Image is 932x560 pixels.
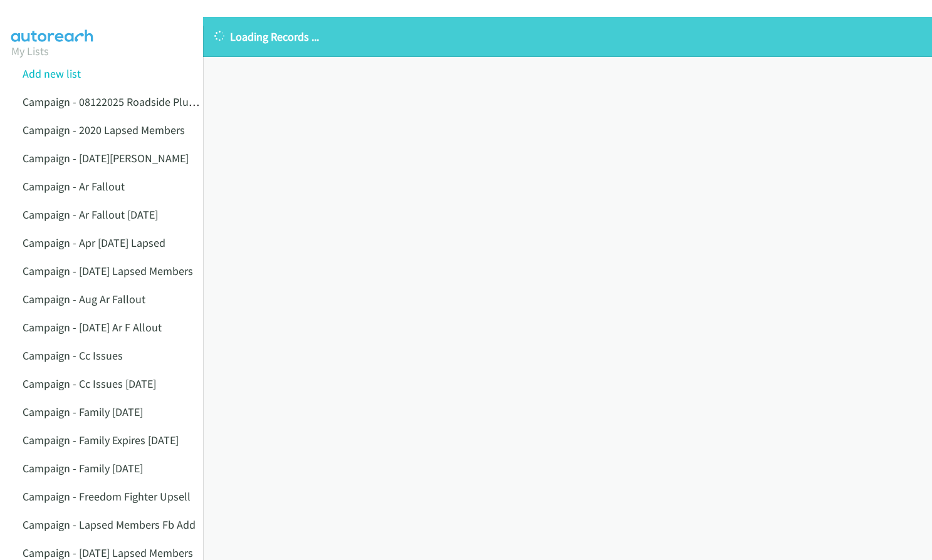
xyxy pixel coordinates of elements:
a: Campaign - Cc Issues [DATE] [23,376,156,391]
a: Campaign - Freedom Fighter Upsell [23,489,191,504]
a: Campaign - Cc Issues [23,348,123,363]
a: Campaign - 08122025 Roadside Plus No Vehicles [23,95,251,109]
a: My Lists [11,44,49,58]
a: Campaign - Family Expires [DATE] [23,433,179,447]
a: Campaign - [DATE] Lapsed Members [23,264,193,278]
a: Campaign - Ar Fallout [DATE] [23,207,158,222]
a: Campaign - Family [DATE] [23,405,143,419]
a: Campaign - Lapsed Members Fb Add [23,517,196,532]
a: Campaign - 2020 Lapsed Members [23,123,185,137]
a: Campaign - Family [DATE] [23,461,143,475]
a: Campaign - [DATE] Ar F Allout [23,320,162,334]
a: Campaign - [DATE][PERSON_NAME] [23,151,189,165]
a: Campaign - Aug Ar Fallout [23,292,145,306]
a: Campaign - Ar Fallout [23,179,125,194]
a: Campaign - Apr [DATE] Lapsed [23,236,165,250]
a: Campaign - [DATE] Lapsed Members [23,546,193,560]
a: Add new list [23,66,81,81]
p: Loading Records ... [214,28,921,45]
